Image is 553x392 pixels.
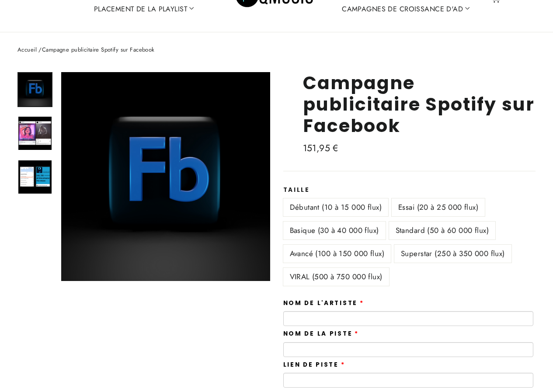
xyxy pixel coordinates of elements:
font: PLACEMENT DE LA PLAYLIST [94,3,187,14]
font: Essai (20 à 25 000 flux) [398,202,478,212]
font: Campagne publicitaire Spotify sur Facebook [303,70,535,138]
font: Nom de l'artiste [283,299,358,307]
font: Basique (30 à 40 000 flux) [290,225,379,236]
font: Campagne publicitaire Spotify sur Facebook [42,45,155,54]
font: VIRAL (500 à 750 000 flux) [290,271,383,282]
font: 151,95 € [303,142,338,155]
font: / [38,45,42,54]
nav: chapelure [17,45,536,55]
img: Campagne publicitaire Spotify sur Facebook [18,160,52,194]
font: Superstar (250 à 350 000 flux) [401,248,505,259]
font: Nom de la piste [283,330,353,338]
font: Lien de piste [283,361,339,369]
font: Débutant (10 à 15 000 flux) [290,202,382,212]
font: Avancé (100 à 150 000 flux) [290,248,384,259]
font: Standard (50 à 60 000 flux) [396,225,489,236]
img: Campagne publicitaire Spotify sur Facebook [18,117,52,150]
a: Accueil [17,45,37,54]
font: Taille [283,186,310,194]
img: Campagne publicitaire Spotify sur Facebook [18,73,52,106]
font: CAMPAGNES DE CROISSANCE D'AD [342,3,463,14]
